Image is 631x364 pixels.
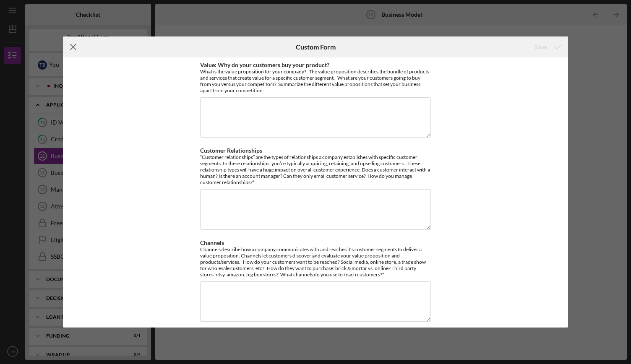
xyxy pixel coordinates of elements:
div: “Customer relationships” are the types of relationships a company establishes with specific custo... [200,154,431,185]
div: What is the value proposition for your company? The value proposition describes the bundle of pro... [200,68,431,94]
button: Save [527,39,568,55]
div: Channels describe how a company communicates with and reaches it’s customer segments to deliver a... [200,246,431,278]
label: Customer Relationships [200,147,262,154]
h6: Custom Form [296,43,336,51]
label: Channels [200,239,224,246]
label: Value: Why do your customers buy your product? [200,61,329,68]
div: Save [535,39,547,55]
